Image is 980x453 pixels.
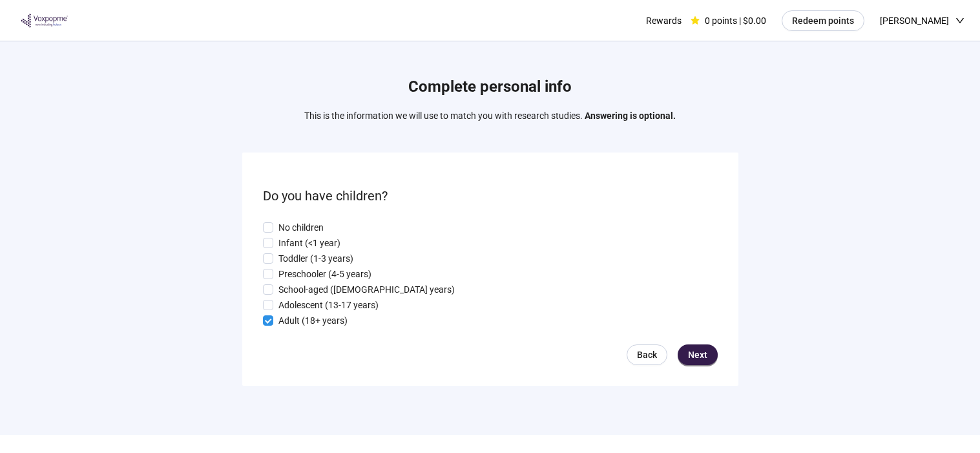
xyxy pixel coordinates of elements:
button: Next [678,344,718,365]
p: Toddler (1-3 years) [278,251,353,266]
a: Back [627,344,667,365]
p: No children [278,220,324,235]
span: Next [688,348,707,362]
p: This is the information we will use to match you with research studies. [304,109,676,123]
span: Back [637,348,657,362]
p: Adolescent (13-17 years) [278,298,379,312]
span: Redeem points [792,14,854,28]
p: Do you have children? [263,186,718,206]
p: School-aged ([DEMOGRAPHIC_DATA] years) [278,282,455,297]
p: Preschooler (4-5 years) [278,267,371,281]
h1: Complete personal info [304,75,676,100]
span: star [691,16,700,25]
button: Redeem points [782,10,864,31]
strong: Answering is optional. [585,111,676,121]
p: Infant (<1 year) [278,236,340,250]
p: Adult (18+ years) [278,313,348,328]
span: down [955,16,964,25]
